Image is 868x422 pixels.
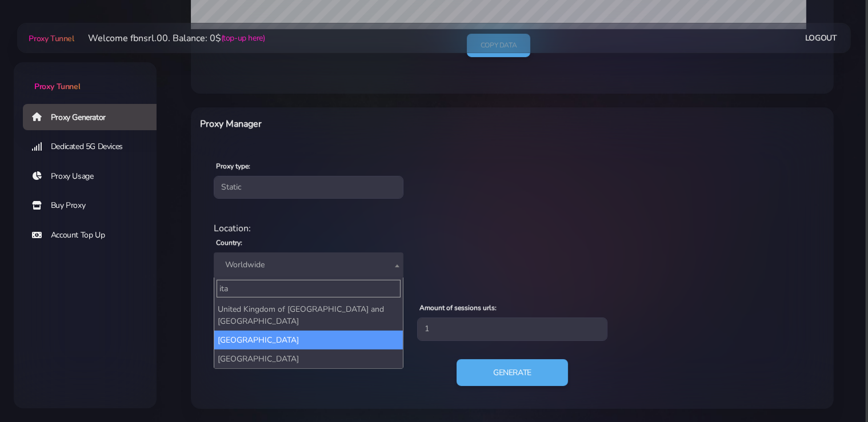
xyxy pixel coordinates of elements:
div: Proxy Settings: [207,287,818,300]
a: (top-up here) [221,32,265,44]
iframe: Webchat Widget [813,367,854,408]
a: Proxy Tunnel [26,29,74,47]
li: [GEOGRAPHIC_DATA] [214,331,403,349]
a: Account Top Up [23,222,166,248]
a: Logout [805,27,837,49]
span: Worldwide [214,252,403,278]
a: Proxy Tunnel [14,62,157,93]
a: Proxy Generator [23,104,166,130]
a: Dedicated 5G Devices [23,134,166,160]
label: Amount of sessions urls: [419,303,497,313]
div: Location: [207,222,818,235]
li: Welcome fbnsrl.00. Balance: 0$ [74,31,265,45]
li: United Kingdom of [GEOGRAPHIC_DATA] and [GEOGRAPHIC_DATA] [214,300,403,331]
a: Buy Proxy [23,192,166,219]
label: Proxy type: [216,161,250,171]
input: Search [217,280,401,298]
a: Proxy Usage [23,163,166,190]
li: [GEOGRAPHIC_DATA] [214,349,403,368]
span: Proxy Tunnel [29,33,74,44]
button: Generate [457,359,568,387]
span: Worldwide [221,257,397,273]
span: Proxy Tunnel [34,81,80,92]
h6: Proxy Manager [200,116,559,131]
label: Country: [216,238,242,248]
